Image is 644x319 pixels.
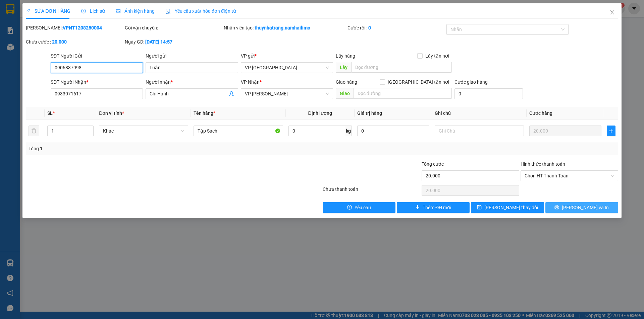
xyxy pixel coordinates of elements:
[322,185,421,197] div: Chưa thanh toán
[51,52,143,60] div: SĐT Người Gửi
[607,126,615,136] button: plus
[229,91,234,96] span: user-add
[255,25,310,30] b: thuynhatrang.namhailimo
[607,128,615,134] span: plus
[6,6,74,22] div: VP [GEOGRAPHIC_DATA]
[29,126,39,136] button: delete
[145,39,172,45] b: [DATE] 14:57
[336,79,357,85] span: Giao hàng
[345,126,352,136] span: kg
[385,78,452,86] span: [GEOGRAPHIC_DATA] tận nơi
[357,110,382,116] span: Giá trị hàng
[454,79,488,85] label: Cước giao hàng
[26,24,123,31] div: [PERSON_NAME]:
[146,78,238,86] div: Người nhận
[194,126,283,136] input: VD: Bàn, Ghế
[26,9,31,13] span: edit
[355,204,371,211] span: Yêu cầu
[308,110,332,116] span: Định lượng
[397,202,470,213] button: plusThêm ĐH mới
[78,22,132,30] div: THẮNG
[52,39,67,45] b: 20.000
[415,205,420,210] span: plus
[368,25,371,30] b: 0
[241,52,333,60] div: VP gửi
[477,205,482,210] span: save
[5,44,15,51] span: CR :
[5,43,75,51] div: 30.000
[245,63,329,73] span: VP Nha Trang
[603,3,622,22] button: Close
[529,110,552,116] span: Cước hàng
[609,10,615,15] span: close
[423,204,451,211] span: Thêm ĐH mới
[241,79,260,85] span: VP Nhận
[471,202,544,213] button: save[PERSON_NAME] thay đổi
[529,126,601,136] input: 0
[103,126,184,136] span: Khác
[194,110,215,116] span: Tên hàng
[245,89,329,99] span: VP Phạm Ngũ Lão
[423,52,452,60] span: Lấy tận nơi
[6,6,16,13] span: Gửi:
[146,52,238,60] div: Người gửi
[525,171,614,181] span: Chọn HT Thanh Toán
[26,38,123,46] div: Chưa cước :
[323,202,395,213] button: exclamation-circleYêu cầu
[354,88,452,99] input: Dọc đường
[51,78,143,86] div: SĐT Người Nhận
[78,30,132,39] div: 0862018718
[336,62,351,73] span: Lấy
[99,110,124,116] span: Đơn vị tính
[165,8,236,14] span: Yêu cầu xuất hóa đơn điện tử
[6,22,74,30] div: PHƯƠNG THẢO NT
[554,205,559,210] span: printer
[29,145,249,152] div: Tổng: 1
[435,126,524,136] input: Ghi Chú
[454,88,523,99] input: Cước giao hàng
[63,25,102,30] b: VPNT1208250004
[347,205,352,210] span: exclamation-circle
[78,6,132,22] div: VP [PERSON_NAME]
[562,204,609,211] span: [PERSON_NAME] và In
[116,9,120,13] span: picture
[47,110,53,116] span: SL
[125,24,222,31] div: Gói vận chuyển:
[545,202,618,213] button: printer[PERSON_NAME] và In
[81,9,86,13] span: clock-circle
[125,38,222,46] div: Ngày GD:
[422,161,444,167] span: Tổng cước
[81,8,105,14] span: Lịch sử
[116,8,155,14] span: Ảnh kiện hàng
[165,9,171,14] img: icon
[78,6,95,13] span: Nhận:
[224,24,346,31] div: Nhân viên tạo:
[521,161,565,167] label: Hình thức thanh toán
[6,30,74,39] div: 0905989870
[26,8,70,14] span: SỬA ĐƠN HÀNG
[432,107,527,120] th: Ghi chú
[336,53,355,59] span: Lấy hàng
[351,62,452,73] input: Dọc đường
[336,88,354,99] span: Giao
[484,204,538,211] span: [PERSON_NAME] thay đổi
[347,24,445,31] div: Cước rồi :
